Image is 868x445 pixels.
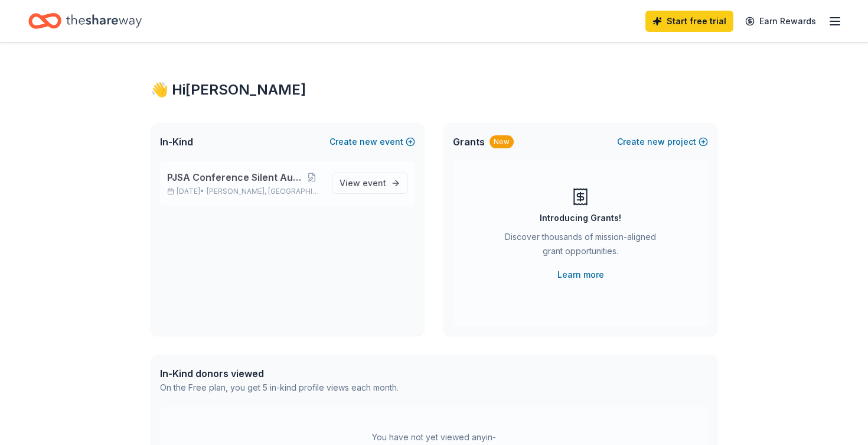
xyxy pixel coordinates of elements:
span: View [340,176,386,190]
span: new [360,135,377,149]
div: In-Kind donors viewed [160,366,399,381]
span: [PERSON_NAME], [GEOGRAPHIC_DATA] [207,187,322,196]
span: new [647,135,665,149]
a: Start free trial [645,11,733,32]
span: event [363,178,386,188]
div: On the Free plan, you get 5 in-kind profile views each month. [160,381,399,395]
div: New [490,135,514,148]
p: [DATE] • [167,187,322,196]
button: Createnewproject [617,135,708,149]
a: Learn more [557,268,604,282]
a: Earn Rewards [738,11,823,32]
span: Grants [453,135,485,149]
div: Discover thousands of mission-aligned grant opportunities. [500,230,661,263]
span: PJSA Conference Silent Auction [167,170,301,184]
a: Home [28,7,142,35]
span: In-Kind [160,135,193,149]
div: 👋 Hi [PERSON_NAME] [151,80,717,99]
a: View event [332,173,408,194]
button: Createnewevent [329,135,415,149]
div: Introducing Grants! [540,211,621,225]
